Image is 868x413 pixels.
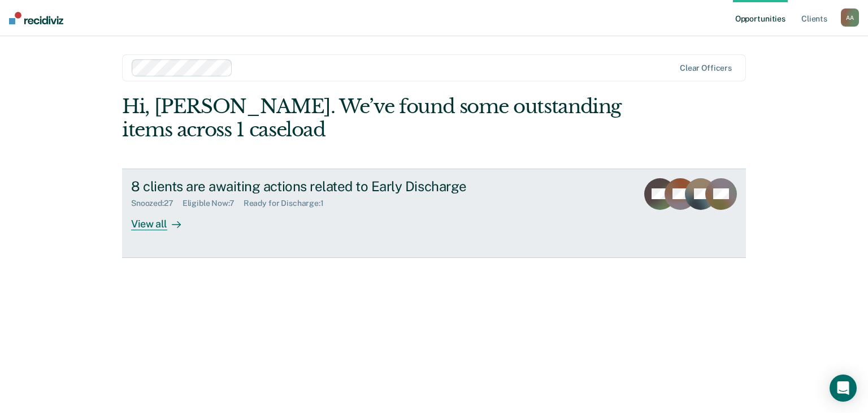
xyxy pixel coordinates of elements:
div: Ready for Discharge : 1 [244,199,333,208]
img: Recidiviz [9,12,63,24]
a: 8 clients are awaiting actions related to Early DischargeSnoozed:27Eligible Now:7Ready for Discha... [122,169,746,258]
div: 8 clients are awaiting actions related to Early Discharge [131,178,528,195]
button: AA [841,8,859,27]
div: Clear officers [680,63,732,73]
div: Open Intercom Messenger [830,375,857,402]
div: View all [131,208,194,230]
div: Snoozed : 27 [131,199,183,208]
div: A A [841,8,859,27]
div: Eligible Now : 7 [183,199,244,208]
div: Hi, [PERSON_NAME]. We’ve found some outstanding items across 1 caseload [122,95,621,141]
